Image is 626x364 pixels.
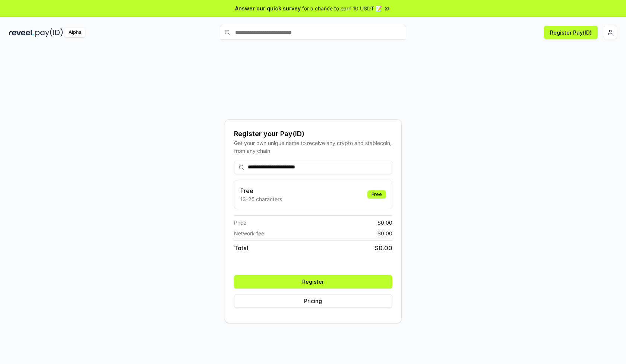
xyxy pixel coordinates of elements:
div: Alpha [64,28,85,37]
span: $ 0.00 [377,229,392,237]
span: Answer our quick survey [235,4,301,12]
span: Network fee [234,229,264,237]
img: reveel_dark [9,28,34,37]
button: Register Pay(ID) [544,26,598,39]
img: pay_id [35,28,63,37]
button: Pricing [234,294,392,308]
p: 13-25 characters [240,195,282,203]
span: for a chance to earn 10 USDT 📝 [302,4,382,12]
span: $ 0.00 [377,219,392,226]
div: Get your own unique name to receive any crypto and stablecoin, from any chain [234,139,392,155]
div: Free [367,190,386,199]
span: $ 0.00 [375,244,392,252]
div: Register your Pay(ID) [234,129,392,139]
span: Total [234,244,248,252]
button: Register [234,275,392,289]
h3: Free [240,186,282,195]
span: Price [234,219,246,226]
